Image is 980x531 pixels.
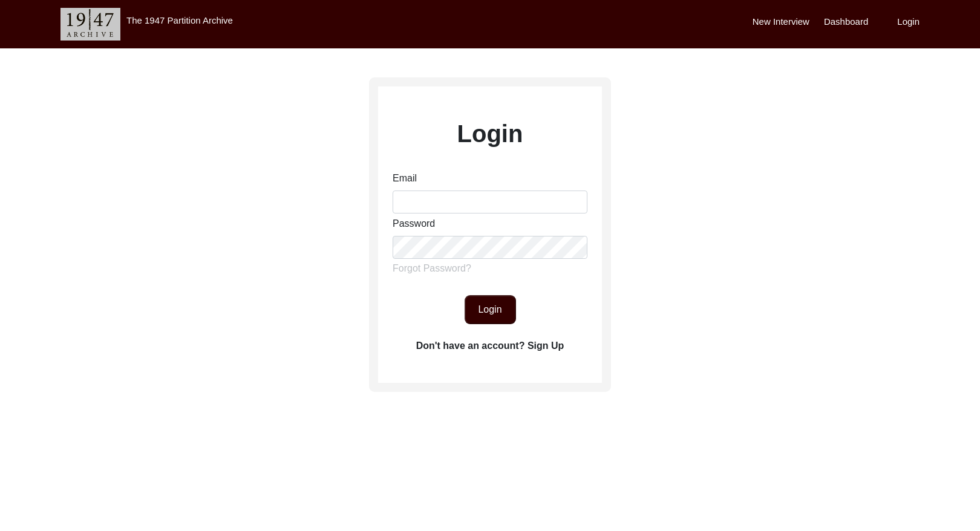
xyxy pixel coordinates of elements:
[393,261,471,276] label: Forgot Password?
[897,15,920,29] label: Login
[393,217,435,231] label: Password
[824,15,868,29] label: Dashboard
[126,15,233,25] label: The 1947 Partition Archive
[393,171,417,186] label: Email
[457,116,523,152] label: Login
[60,8,120,41] img: header-logo.png
[465,295,516,324] button: Login
[416,339,564,353] label: Don't have an account? Sign Up
[753,15,809,29] label: New Interview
